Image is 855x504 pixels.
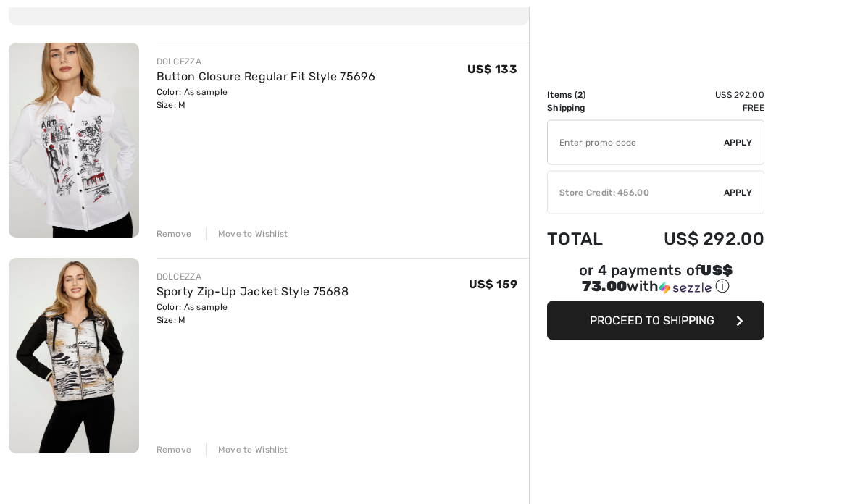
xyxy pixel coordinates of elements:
div: Color: As sample Size: M [157,301,349,327]
td: Total [547,214,625,264]
div: DOLCEZZA [157,271,349,284]
td: Items ( ) [547,88,625,101]
div: Remove [157,444,192,457]
div: Store Credit: 456.00 [548,186,724,199]
td: Shipping [547,101,625,114]
span: US$ 133 [467,63,517,77]
img: Button Closure Regular Fit Style 75696 [9,43,139,238]
div: Move to Wishlist [206,228,288,241]
span: US$ 159 [469,278,517,292]
td: US$ 292.00 [625,214,764,264]
img: Sporty Zip-Up Jacket Style 75688 [9,259,139,453]
a: Button Closure Regular Fit Style 75696 [157,70,375,84]
span: 2 [577,90,583,100]
span: Proceed to Shipping [590,314,714,327]
div: or 4 payments of with [547,264,764,296]
img: Sezzle [659,282,712,295]
td: US$ 292.00 [625,88,764,101]
div: Remove [157,228,192,241]
div: Move to Wishlist [206,444,288,457]
div: or 4 payments ofUS$ 73.00withSezzle Click to learn more about Sezzle [547,264,764,301]
span: Apply [724,186,753,199]
button: Proceed to Shipping [547,301,764,340]
td: Free [625,101,764,114]
span: Apply [724,136,753,149]
div: Color: As sample Size: M [157,86,375,112]
a: Sporty Zip-Up Jacket Style 75688 [157,285,349,299]
input: Promo code [548,121,724,164]
div: DOLCEZZA [157,56,375,69]
span: US$ 73.00 [582,261,733,295]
